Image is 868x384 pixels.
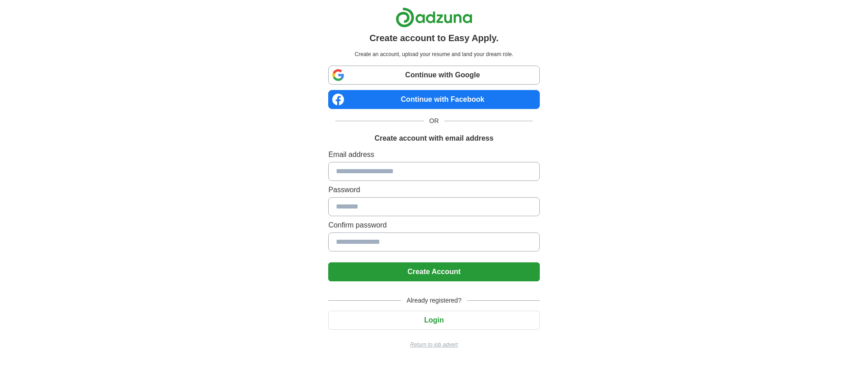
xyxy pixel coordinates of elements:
[401,296,467,305] span: Already registered?
[328,149,539,160] label: Email address
[374,133,493,144] h1: Create account with email address
[328,341,539,349] a: Return to job advert
[328,185,539,195] label: Password
[328,311,539,330] button: Login
[396,7,472,28] img: Adzuna logo
[330,50,538,58] p: Create an account, upload your resume and land your dream role.
[424,116,444,126] span: OR
[328,90,539,109] a: Continue with Facebook
[328,262,539,281] button: Create Account
[328,220,539,231] label: Confirm password
[369,31,499,45] h1: Create account to Easy Apply.
[328,316,539,324] a: Login
[328,66,539,85] a: Continue with Google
